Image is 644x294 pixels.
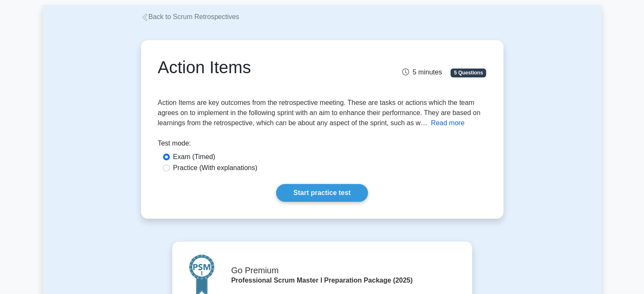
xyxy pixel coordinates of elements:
[158,99,481,126] span: Action Items are key outcomes from the retrospective meeting. These are tasks or actions which th...
[141,13,239,20] a: Back to Scrum Retrospectives
[431,118,464,128] button: Read more
[451,69,486,77] span: 5 Questions
[173,163,257,173] label: Practice (With explanations)
[276,184,368,202] a: Start practice test
[158,138,486,152] div: Test mode:
[173,152,216,162] label: Exam (Timed)
[158,57,373,77] h1: Action Items
[402,69,442,76] span: 5 minutes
